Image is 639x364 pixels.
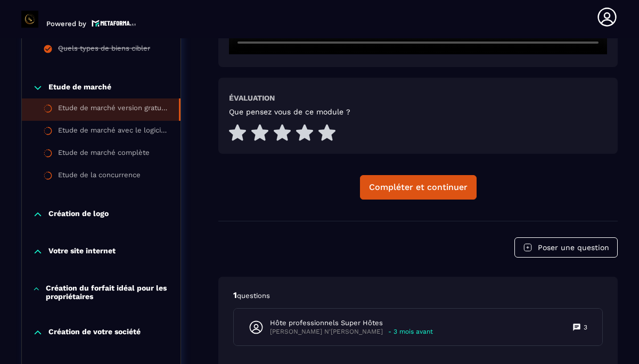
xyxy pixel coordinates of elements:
img: logo [92,19,136,28]
button: Compléter et continuer [360,175,477,200]
p: Etude de marché [48,82,111,93]
span: questions [237,292,270,300]
p: Hôte professionnels Super Hôtes [270,318,433,328]
p: Votre site internet [48,246,116,257]
button: Poser une question [514,237,618,258]
h5: Que pensez vous de ce module ? [229,107,350,116]
img: logo-branding [21,11,38,28]
p: - 3 mois avant [388,328,433,336]
p: Powered by [46,20,86,28]
div: Etude de marché complète [58,148,150,160]
div: Etude de la concurrence [58,171,141,183]
p: 1 [233,289,603,301]
h6: Évaluation [229,94,275,102]
div: Etude de marché version gratuite [58,104,168,115]
p: Création du forfait idéal pour les propriétaires [46,284,170,301]
p: Création de votre société [48,327,141,338]
p: Création de logo [48,209,109,220]
div: Quels types de biens cibler [58,44,150,56]
p: [PERSON_NAME] N'[PERSON_NAME] [270,328,383,336]
div: Compléter et continuer [369,182,468,193]
div: Etude de marché avec le logiciel Airdna version payante [58,126,170,138]
p: 3 [584,323,587,332]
